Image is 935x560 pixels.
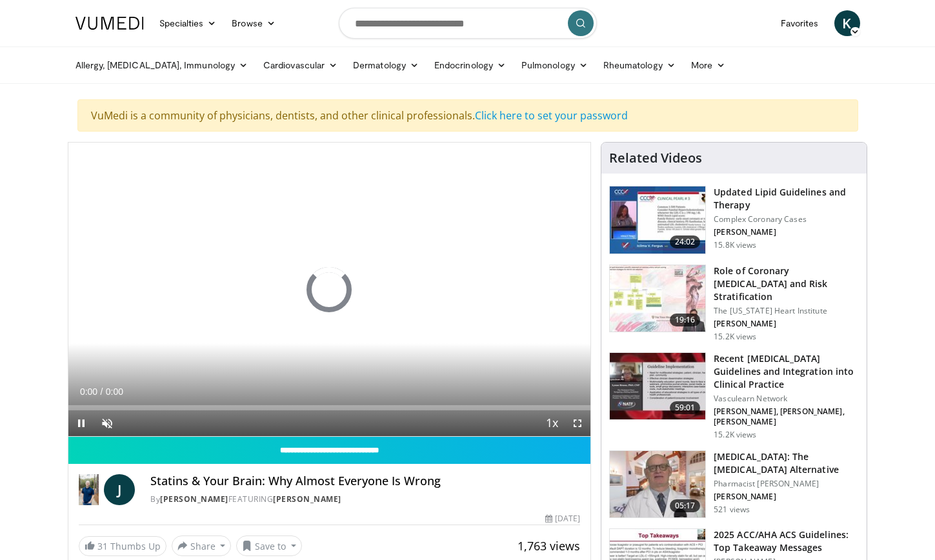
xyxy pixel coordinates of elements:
[714,319,859,329] p: [PERSON_NAME]
[610,353,705,420] img: 87825f19-cf4c-4b91-bba1-ce218758c6bb.150x105_q85_crop-smart_upscale.jpg
[609,450,859,519] a: 05:17 [MEDICAL_DATA]: The [MEDICAL_DATA] Alternative Pharmacist [PERSON_NAME] [PERSON_NAME] 521 v...
[610,186,705,254] img: 77f671eb-9394-4acc-bc78-a9f077f94e00.150x105_q85_crop-smart_upscale.jpg
[68,143,591,437] video-js: Video Player
[714,505,750,515] p: 521 views
[224,10,283,36] a: Browse
[160,494,228,505] a: [PERSON_NAME]
[670,499,701,512] span: 05:17
[714,479,859,489] p: Pharmacist [PERSON_NAME]
[714,394,859,404] p: Vasculearn Network
[150,474,580,488] h4: Statins & Your Brain: Why Almost Everyone Is Wrong
[80,386,97,397] span: 0:00
[106,386,123,397] span: 0:00
[714,227,859,237] p: [PERSON_NAME]
[714,186,859,212] h3: Updated Lipid Guidelines and Therapy
[75,17,144,30] img: VuMedi Logo
[256,52,345,78] a: Cardiovascular
[101,386,103,397] span: /
[152,10,225,36] a: Specialties
[714,430,756,440] p: 15.2K views
[773,10,827,36] a: Favorites
[714,528,859,554] h3: 2025 ACC/AHA ACS Guidelines: Top Takeaway Messages
[714,450,859,476] h3: [MEDICAL_DATA]: The [MEDICAL_DATA] Alternative
[714,492,859,502] p: [PERSON_NAME]
[714,406,859,427] p: [PERSON_NAME], [PERSON_NAME], [PERSON_NAME]
[68,52,256,78] a: Allergy, [MEDICAL_DATA], Immunology
[714,214,859,225] p: Complex Coronary Cases
[68,410,94,436] button: Pause
[77,99,858,132] div: VuMedi is a community of physicians, dentists, and other clinical professionals.
[609,150,702,166] h4: Related Videos
[609,186,859,254] a: 24:02 Updated Lipid Guidelines and Therapy Complex Coronary Cases [PERSON_NAME] 15.8K views
[339,8,597,39] input: Search topics, interventions
[683,52,733,78] a: More
[610,265,705,332] img: 1efa8c99-7b8a-4ab5-a569-1c219ae7bd2c.150x105_q85_crop-smart_upscale.jpg
[236,535,302,556] button: Save to
[514,52,596,78] a: Pulmonology
[172,535,232,556] button: Share
[539,410,565,436] button: Playback Rate
[545,513,580,525] div: [DATE]
[714,332,756,342] p: 15.2K views
[150,494,580,505] div: By FEATURING
[345,52,427,78] a: Dermatology
[714,352,859,391] h3: Recent [MEDICAL_DATA] Guidelines and Integration into Clinical Practice
[610,451,705,518] img: ce9609b9-a9bf-4b08-84dd-8eeb8ab29fc6.150x105_q85_crop-smart_upscale.jpg
[670,401,701,414] span: 59:01
[273,494,341,505] a: [PERSON_NAME]
[104,474,135,505] a: J
[97,540,108,552] span: 31
[714,240,756,250] p: 15.8K views
[94,410,120,436] button: Unmute
[714,306,859,316] p: The [US_STATE] Heart Institute
[714,265,859,303] h3: Role of Coronary [MEDICAL_DATA] and Risk Stratification
[427,52,514,78] a: Endocrinology
[609,265,859,342] a: 19:16 Role of Coronary [MEDICAL_DATA] and Risk Stratification The [US_STATE] Heart Institute [PER...
[475,108,628,123] a: Click here to set your password
[79,474,99,505] img: Dr. Jordan Rennicke
[609,352,859,440] a: 59:01 Recent [MEDICAL_DATA] Guidelines and Integration into Clinical Practice Vasculearn Network ...
[79,536,166,556] a: 31 Thumbs Up
[565,410,590,436] button: Fullscreen
[68,405,591,410] div: Progress Bar
[670,314,701,326] span: 19:16
[596,52,683,78] a: Rheumatology
[518,538,580,554] span: 1,763 views
[834,10,860,36] a: K
[670,235,701,248] span: 24:02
